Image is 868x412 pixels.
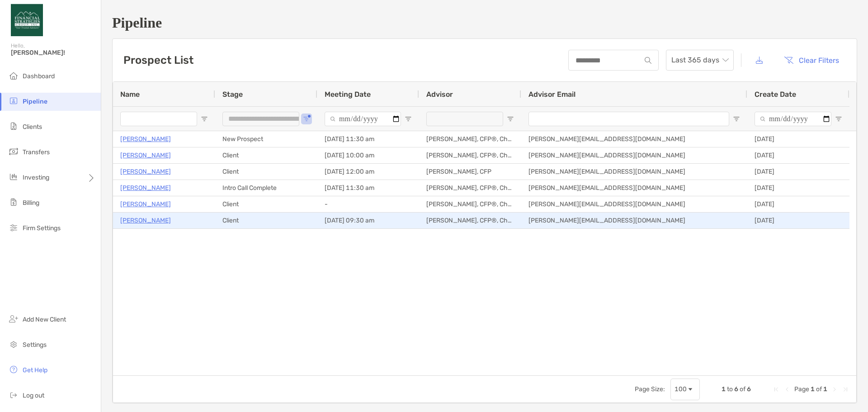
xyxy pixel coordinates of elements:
[671,50,728,70] span: Last 365 days
[645,57,651,64] img: input icon
[23,174,49,181] span: Investing
[23,392,44,399] span: Log out
[747,164,849,180] div: [DATE]
[120,199,171,210] a: [PERSON_NAME]
[521,164,747,180] div: [PERSON_NAME][EMAIL_ADDRESS][DOMAIN_NAME]
[23,98,47,105] span: Pipeline
[507,115,514,123] button: Open Filter Menu
[215,196,317,212] div: Client
[405,115,412,123] button: Open Filter Menu
[325,90,371,99] span: Meeting Date
[419,164,521,180] div: [PERSON_NAME], CFP
[521,213,747,228] div: [PERSON_NAME][EMAIL_ADDRESS][DOMAIN_NAME]
[23,72,55,80] span: Dashboard
[215,164,317,180] div: Client
[8,146,19,157] img: transfers icon
[419,196,521,212] div: [PERSON_NAME], CFP®, ChFC®, CDAA
[303,115,310,123] button: Open Filter Menu
[317,131,419,147] div: [DATE] 11:30 am
[419,147,521,163] div: [PERSON_NAME], CFP®, ChFC®, CDAA
[317,164,419,180] div: [DATE] 12:00 am
[419,180,521,196] div: [PERSON_NAME], CFP®, ChFC®, CDAA
[773,386,780,393] div: First Page
[747,131,849,147] div: [DATE]
[317,196,419,212] div: -
[811,385,815,393] span: 1
[8,339,19,350] img: settings icon
[734,385,738,393] span: 6
[528,112,729,126] input: Advisor Email Filter Input
[727,385,733,393] span: to
[317,213,419,228] div: [DATE] 09:30 am
[755,90,796,99] span: Create Date
[112,14,857,31] h1: Pipeline
[635,385,665,393] div: Page Size:
[675,385,687,393] div: 100
[722,385,726,393] span: 1
[831,386,838,393] div: Next Page
[823,385,827,393] span: 1
[747,385,751,393] span: 6
[777,50,846,70] button: Clear Filters
[215,131,317,147] div: New Prospect
[120,133,171,145] a: [PERSON_NAME]
[120,215,171,226] a: [PERSON_NAME]
[747,213,849,228] div: [DATE]
[842,386,849,393] div: Last Page
[23,316,66,323] span: Add New Client
[11,4,43,36] img: Zoe Logo
[120,112,197,126] input: Name Filter Input
[222,90,243,99] span: Stage
[215,213,317,228] div: Client
[201,115,208,123] button: Open Filter Menu
[11,49,95,57] span: [PERSON_NAME]!
[120,182,171,194] a: [PERSON_NAME]
[23,148,50,156] span: Transfers
[528,90,576,99] span: Advisor Email
[120,150,171,161] a: [PERSON_NAME]
[747,147,849,163] div: [DATE]
[8,171,19,182] img: investing icon
[8,313,19,324] img: add_new_client icon
[8,70,19,81] img: dashboard icon
[419,213,521,228] div: [PERSON_NAME], CFP®, ChFC®, CDAA
[747,180,849,196] div: [DATE]
[23,224,61,232] span: Firm Settings
[23,341,47,349] span: Settings
[215,147,317,163] div: Client
[317,180,419,196] div: [DATE] 11:30 am
[419,131,521,147] div: [PERSON_NAME], CFP®, ChFC®, CDAA
[8,389,19,400] img: logout icon
[317,147,419,163] div: [DATE] 10:00 am
[8,364,19,375] img: get-help icon
[783,386,791,393] div: Previous Page
[521,180,747,196] div: [PERSON_NAME][EMAIL_ADDRESS][DOMAIN_NAME]
[733,115,740,123] button: Open Filter Menu
[521,147,747,163] div: [PERSON_NAME][EMAIL_ADDRESS][DOMAIN_NAME]
[794,385,809,393] span: Page
[747,196,849,212] div: [DATE]
[8,222,19,233] img: firm-settings icon
[426,90,453,99] span: Advisor
[325,112,401,126] input: Meeting Date Filter Input
[816,385,822,393] span: of
[755,112,831,126] input: Create Date Filter Input
[521,131,747,147] div: [PERSON_NAME][EMAIL_ADDRESS][DOMAIN_NAME]
[120,166,171,177] a: [PERSON_NAME]
[23,123,42,131] span: Clients
[670,379,700,400] div: Page Size
[215,180,317,196] div: Intro Call Complete
[521,196,747,212] div: [PERSON_NAME][EMAIL_ADDRESS][DOMAIN_NAME]
[23,366,47,374] span: Get Help
[835,115,842,123] button: Open Filter Menu
[740,385,745,393] span: of
[23,199,39,207] span: Billing
[8,121,19,132] img: clients icon
[8,197,19,208] img: billing icon
[8,95,19,106] img: pipeline icon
